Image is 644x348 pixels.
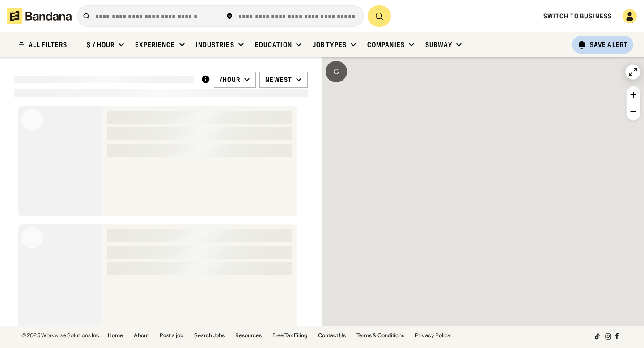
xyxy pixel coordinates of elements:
div: Experience [135,41,175,49]
a: Privacy Policy [415,333,451,338]
div: Save Alert [590,41,628,49]
div: ALL FILTERS [29,42,67,48]
div: Newest [265,76,292,84]
div: $ / hour [87,41,114,49]
div: Industries [196,41,234,49]
a: Contact Us [318,333,346,338]
div: Education [255,41,292,49]
a: Switch to Business [543,12,612,20]
div: /hour [220,76,241,84]
a: Resources [235,333,262,338]
div: grid [14,102,308,326]
div: Companies [367,41,405,49]
div: Job Types [313,41,347,49]
a: Post a job [160,333,183,338]
a: Free Tax Filing [272,333,307,338]
a: Home [108,333,123,338]
img: Bandana logotype [7,8,72,24]
a: Search Jobs [194,333,225,338]
div: Subway [425,41,452,49]
a: Terms & Conditions [356,333,404,338]
a: About [134,333,149,338]
div: © 2025 Workwise Solutions Inc. [21,333,101,338]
